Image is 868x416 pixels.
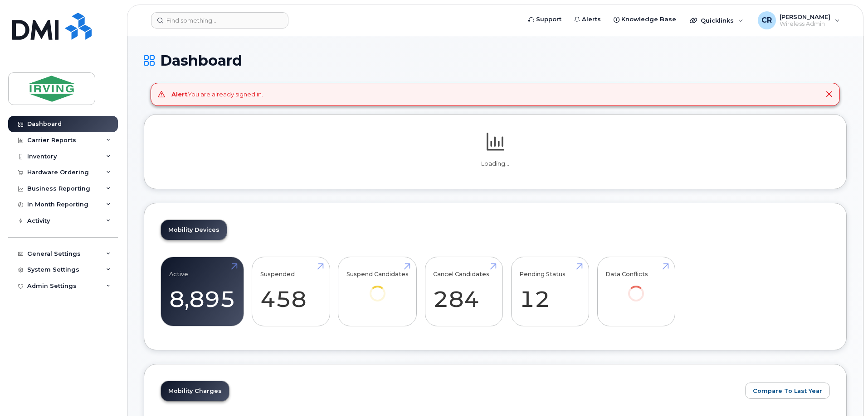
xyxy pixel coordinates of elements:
[161,220,227,240] a: Mobility Devices
[745,383,830,399] button: Compare To Last Year
[260,262,322,321] a: Suspended 458
[171,90,263,99] div: You are already signed in.
[144,53,847,68] h1: Dashboard
[753,387,822,395] span: Compare To Last Year
[346,262,409,314] a: Suspend Candidates
[161,160,830,168] p: Loading...
[433,262,494,321] a: Cancel Candidates 284
[519,262,580,321] a: Pending Status 12
[161,381,229,401] a: Mobility Charges
[605,262,667,314] a: Data Conflicts
[169,262,235,321] a: Active 8,895
[171,91,188,98] strong: Alert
